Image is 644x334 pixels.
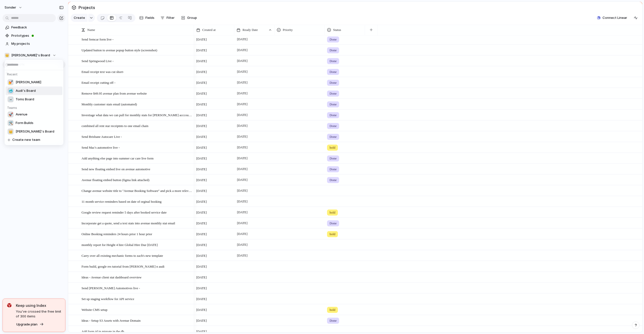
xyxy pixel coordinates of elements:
div: ☠️ [8,96,14,102]
span: Avenue [16,112,27,117]
div: 🥶 [8,88,14,94]
span: Audi's Board [16,88,36,93]
div: 🚀 [8,111,14,117]
div: 💅 [8,79,14,85]
div: 👑 [8,129,14,135]
div: 🛠️ [8,120,14,126]
span: Form Builds [16,120,33,126]
h5: Teams [6,104,64,110]
span: Toms Board [16,97,34,102]
span: Create new team [12,137,40,142]
span: [PERSON_NAME] [16,80,41,85]
h5: Recent [6,70,64,77]
span: [PERSON_NAME]'s Board [16,129,54,134]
